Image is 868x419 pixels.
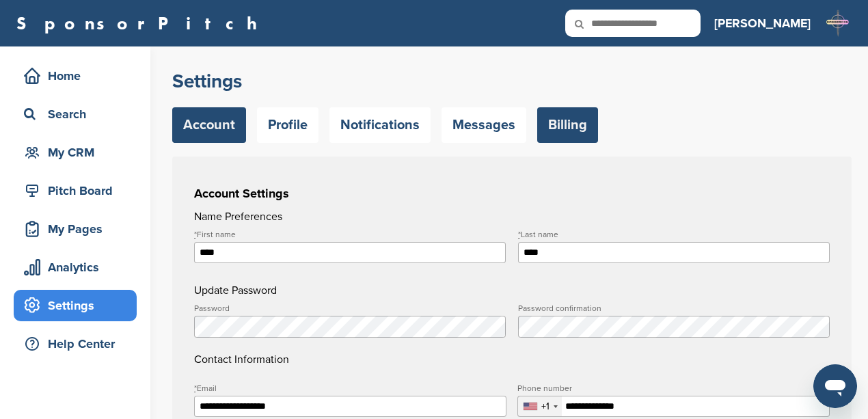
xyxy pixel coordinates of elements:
a: Analytics [14,252,137,283]
div: Home [21,64,137,88]
label: Password confirmation [518,304,830,312]
a: Billing [537,107,598,143]
a: Home [14,60,137,92]
label: Phone number [517,384,830,392]
a: Pitch Board [14,175,137,206]
div: Search [21,102,137,126]
a: Notifications [329,107,431,143]
iframe: Button to launch messaging window [813,364,857,408]
a: Search [14,98,137,130]
div: Settings [21,293,137,318]
div: My Pages [21,217,137,241]
abbr: required [194,230,197,239]
h2: Settings [172,69,852,94]
a: Profile [257,107,318,143]
h4: Contact Information [194,304,830,368]
a: My Pages [14,213,137,245]
a: Help Center [14,328,137,360]
label: First name [194,230,506,239]
div: Selected country [518,396,562,416]
abbr: required [518,230,521,239]
a: My CRM [14,137,137,168]
abbr: required [194,383,197,393]
div: My CRM [21,140,137,165]
a: SponsorPitch [16,14,266,32]
a: Messages [442,107,526,143]
a: Settings [14,290,137,321]
label: Password [194,304,506,312]
div: Analytics [21,255,137,280]
a: [PERSON_NAME] [714,8,811,38]
label: Last name [518,230,830,239]
div: +1 [541,402,550,411]
h4: Name Preferences [194,208,830,225]
div: Pitch Board [21,178,137,203]
a: Account [172,107,246,143]
label: Email [194,384,506,392]
div: Help Center [21,332,137,356]
h3: [PERSON_NAME] [714,14,811,33]
h4: Update Password [194,282,830,299]
h3: Account Settings [194,184,830,203]
img: L daggercon logo2025 2 (2) [824,10,852,37]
